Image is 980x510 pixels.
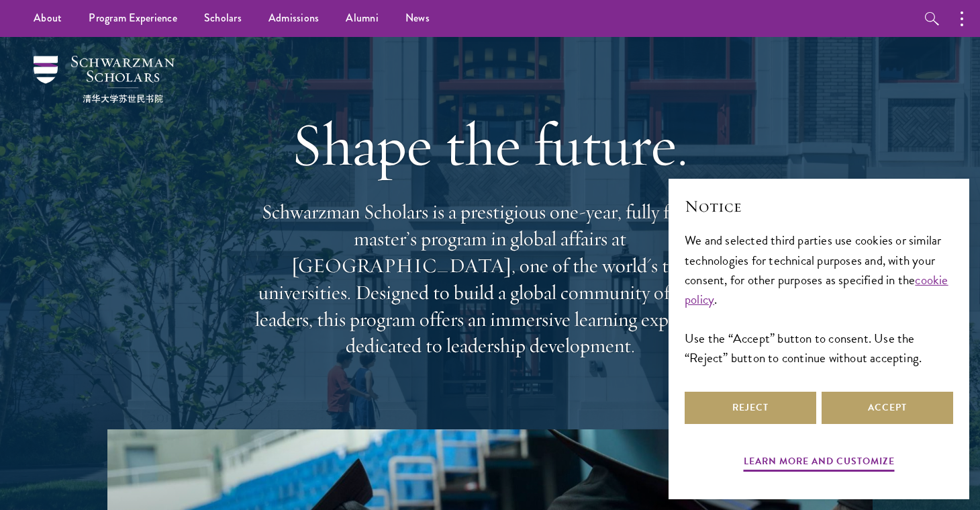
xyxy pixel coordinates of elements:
[685,230,953,367] div: We and selected third parties use cookies or similar technologies for technical purposes and, wit...
[685,195,953,218] h2: Notice
[248,107,732,182] h1: Shape the future.
[685,392,816,424] button: Reject
[248,199,732,359] p: Schwarzman Scholars is a prestigious one-year, fully funded master’s program in global affairs at...
[685,270,948,309] a: cookie policy
[744,453,895,474] button: Learn more and customize
[822,392,953,424] button: Accept
[34,56,175,103] img: Schwarzman Scholars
